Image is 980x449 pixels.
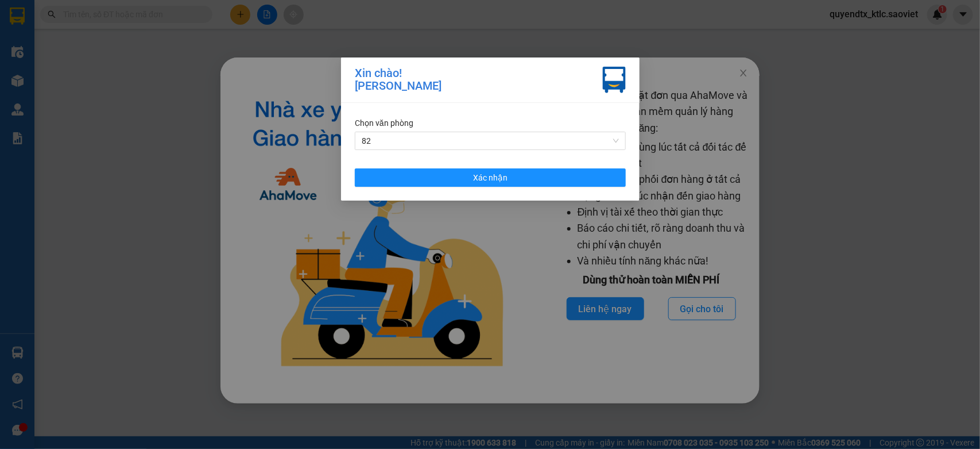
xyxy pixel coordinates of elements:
[603,67,626,93] img: vxr-icon
[355,117,626,129] div: Chọn văn phòng
[355,67,441,93] div: Xin chào! [PERSON_NAME]
[355,168,626,187] button: Xác nhận
[362,132,619,149] span: 82
[473,171,508,184] span: Xác nhận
